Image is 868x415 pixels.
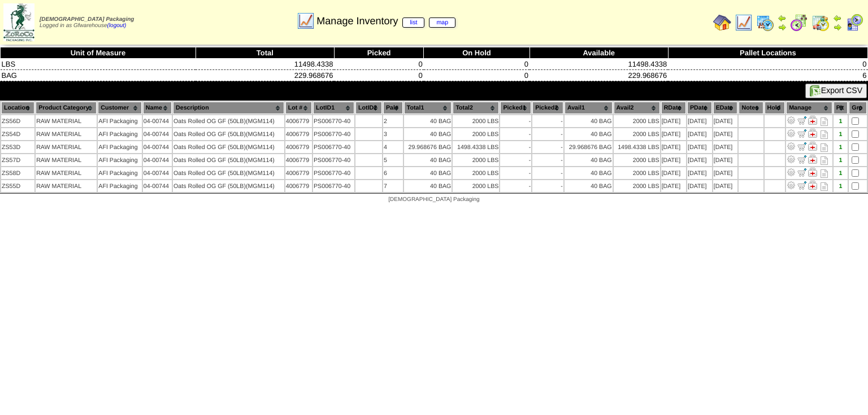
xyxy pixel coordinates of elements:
[668,59,867,70] td: 0
[833,23,842,32] img: arrowright.gif
[297,12,315,30] img: line_graph.gif
[334,47,423,59] th: Picked
[787,129,796,138] img: Adjust
[810,85,821,97] img: excel.gif
[98,102,142,114] th: Customer
[173,154,284,166] td: Oats Rolled OG GF (50LB)(MGM114)
[383,154,403,166] td: 5
[834,118,848,125] div: 1
[383,180,403,192] td: 7
[285,102,312,114] th: Lot #
[833,14,842,23] img: arrowleft.gif
[453,180,499,192] td: 2000 LBS
[500,115,531,127] td: -
[713,141,738,153] td: [DATE]
[196,47,334,59] th: Total
[173,180,284,192] td: Oats Rolled OG GF (50LB)(MGM114)
[143,180,172,192] td: 04-00744
[790,14,808,32] img: calendarblend.gif
[565,167,613,179] td: 40 BAG
[36,167,97,179] td: RAW MATERIAL
[36,128,97,140] td: RAW MATERIAL
[453,102,499,114] th: Total2
[316,15,455,27] span: Manage Inventory
[173,141,284,153] td: Oats Rolled OG GF (50LB)(MGM114)
[173,167,284,179] td: Oats Rolled OG GF (50LB)(MGM114)
[36,115,97,127] td: RAW MATERIAL
[530,47,668,59] th: Available
[845,14,863,32] img: calendarcustomer.gif
[565,102,613,114] th: Avail1
[313,102,354,114] th: LotID1
[787,168,796,177] img: Adjust
[808,155,817,164] img: Manage Hold
[687,128,712,140] td: [DATE]
[530,70,668,81] td: 229.968676
[285,180,312,192] td: 4006779
[811,14,830,32] img: calendarinout.gif
[404,154,452,166] td: 40 BAG
[383,102,403,114] th: Pal#
[3,3,34,41] img: zoroco-logo-small.webp
[687,141,712,153] td: [DATE]
[661,180,686,192] td: [DATE]
[661,167,686,179] td: [DATE]
[453,154,499,166] td: 2000 LBS
[98,167,142,179] td: AFI Packaging
[1,128,34,140] td: ZS54D
[687,115,712,127] td: [DATE]
[1,180,34,192] td: ZS55D
[565,115,613,127] td: 40 BAG
[1,70,196,81] td: BAG
[1,115,34,127] td: ZS56D
[565,180,613,192] td: 40 BAG
[1,47,196,59] th: Unit of Measure
[313,180,354,192] td: PS006770-40
[404,141,452,153] td: 29.968676 BAG
[143,167,172,179] td: 04-00744
[834,170,848,177] div: 1
[500,167,531,179] td: -
[849,102,867,114] th: Grp
[713,102,738,114] th: EDate
[532,154,563,166] td: -
[429,18,455,28] a: map
[36,180,97,192] td: RAW MATERIAL
[787,181,796,190] img: Adjust
[797,155,806,164] img: Move
[661,102,686,114] th: RDate
[668,47,867,59] th: Pallet Locations
[532,115,563,127] td: -
[614,154,660,166] td: 2000 LBS
[404,180,452,192] td: 40 BAG
[532,180,563,192] td: -
[404,167,452,179] td: 40 BAG
[834,183,848,190] div: 1
[713,14,731,32] img: home.gif
[821,156,828,165] i: Note
[530,59,668,70] td: 11498.4338
[765,102,785,114] th: Hold
[453,141,499,153] td: 1498.4338 LBS
[786,102,832,114] th: Manage
[687,102,712,114] th: PDate
[143,128,172,140] td: 04-00744
[1,167,34,179] td: ZS58D
[383,167,403,179] td: 6
[424,70,530,81] td: 0
[36,102,97,114] th: Product Category
[143,102,172,114] th: Name
[404,128,452,140] td: 40 BAG
[40,16,134,23] span: [DEMOGRAPHIC_DATA] Packaging
[383,115,403,127] td: 2
[404,102,452,114] th: Total1
[313,141,354,153] td: PS006770-40
[453,128,499,140] td: 2000 LBS
[424,47,530,59] th: On Hold
[173,115,284,127] td: Oats Rolled OG GF (50LB)(MGM114)
[614,115,660,127] td: 2000 LBS
[565,141,613,153] td: 29.968676 BAG
[532,102,563,114] th: Picked2
[334,59,423,70] td: 0
[661,128,686,140] td: [DATE]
